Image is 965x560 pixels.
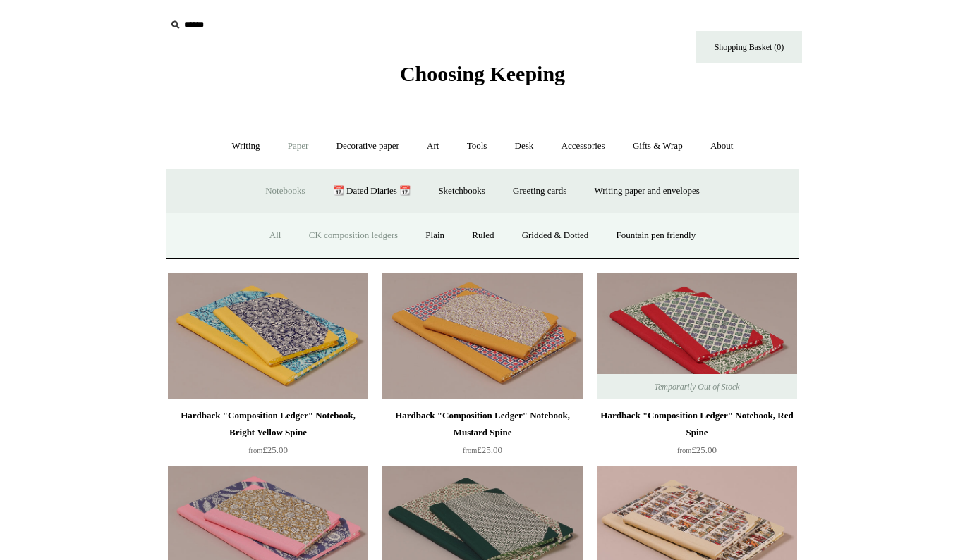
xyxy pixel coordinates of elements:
a: Desk [502,127,547,165]
img: Hardback "Composition Ledger" Notebook, Red Spine [597,273,797,399]
a: Choosing Keeping [400,73,565,83]
a: Accessories [549,127,618,165]
a: All [257,217,294,254]
a: Plain [413,217,457,254]
a: Paper [275,127,322,165]
img: Hardback "Composition Ledger" Notebook, Mustard Spine [382,273,583,399]
a: Hardback "Composition Ledger" Notebook, Bright Yellow Spine from£25.00 [168,407,368,465]
a: Gridded & Dotted [509,217,602,254]
a: Greeting cards [500,173,579,210]
a: About [698,127,746,165]
a: Notebooks [253,173,317,210]
a: Hardback "Composition Ledger" Notebook, Mustard Spine Hardback "Composition Ledger" Notebook, Mus... [382,273,583,399]
a: CK composition ledgers [296,217,411,254]
img: Hardback "Composition Ledger" Notebook, Bright Yellow Spine [168,273,368,399]
a: Gifts & Wrap [620,127,696,165]
div: Hardback "Composition Ledger" Notebook, Mustard Spine [386,407,579,441]
span: from [248,447,262,454]
span: Choosing Keeping [400,62,565,85]
a: Hardback "Composition Ledger" Notebook, Mustard Spine from£25.00 [382,407,583,465]
a: Decorative paper [324,127,412,165]
a: Art [414,127,451,165]
span: Temporarily Out of Stock [640,374,753,399]
a: Tools [454,127,500,165]
a: Ruled [459,217,506,254]
a: Writing paper and envelopes [582,173,712,210]
a: Hardback "Composition Ledger" Notebook, Red Spine from£25.00 [597,407,797,465]
a: 📆 Dated Diaries 📆 [320,173,423,210]
a: Hardback "Composition Ledger" Notebook, Red Spine Hardback "Composition Ledger" Notebook, Red Spi... [597,273,797,399]
a: Sketchbooks [425,173,497,210]
span: from [463,447,477,454]
div: Hardback "Composition Ledger" Notebook, Bright Yellow Spine [171,407,365,441]
a: Shopping Basket (0) [696,31,802,63]
span: from [677,447,691,454]
span: £25.00 [463,444,502,455]
a: Fountain pen friendly [604,217,709,254]
a: Hardback "Composition Ledger" Notebook, Bright Yellow Spine Hardback "Composition Ledger" Noteboo... [168,273,368,399]
span: £25.00 [677,444,717,455]
div: Hardback "Composition Ledger" Notebook, Red Spine [600,407,794,441]
a: Writing [219,127,273,165]
span: £25.00 [248,444,288,455]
